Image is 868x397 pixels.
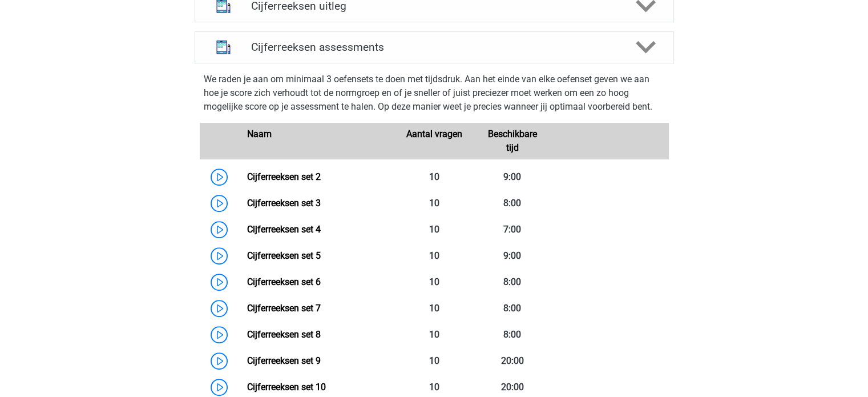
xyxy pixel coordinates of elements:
[473,127,551,155] div: Beschikbare tijd
[247,276,321,287] a: Cijferreeksen set 6
[190,31,679,63] a: assessments Cijferreeksen assessments
[209,33,238,62] img: cijferreeksen assessments
[204,73,665,114] p: We raden je aan om minimaal 3 oefensets te doen met tijdsdruk. Aan het einde van elke oefenset ge...
[247,329,321,340] a: Cijferreeksen set 8
[247,224,321,235] a: Cijferreeksen set 4
[247,250,321,261] a: Cijferreeksen set 5
[239,127,395,155] div: Naam
[247,198,321,208] a: Cijferreeksen set 3
[251,41,617,54] h4: Cijferreeksen assessments
[247,171,321,182] a: Cijferreeksen set 2
[395,127,473,155] div: Aantal vragen
[247,382,326,392] a: Cijferreeksen set 10
[247,303,321,314] a: Cijferreeksen set 7
[247,355,321,366] a: Cijferreeksen set 9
